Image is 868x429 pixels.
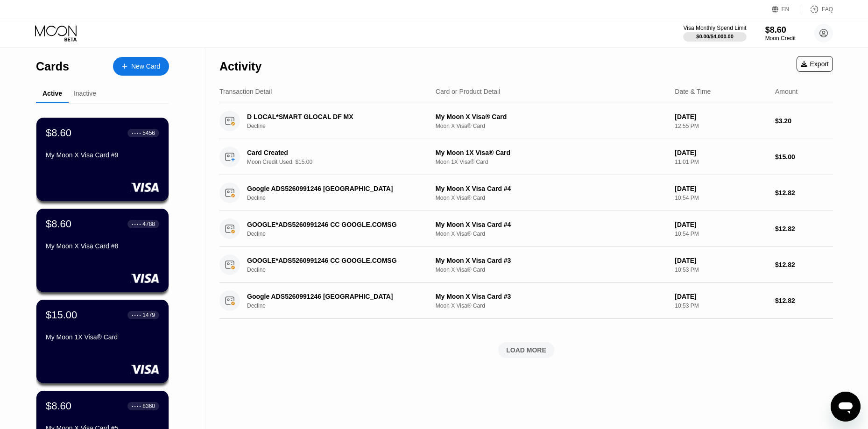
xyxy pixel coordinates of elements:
div: $8.60● ● ● ●4788My Moon X Visa Card #8 [36,209,169,292]
div: [DATE] [675,257,768,264]
div: $12.82 [775,189,833,197]
div: $15.00● ● ● ●1479My Moon 1X Visa® Card [36,300,169,383]
div: Google ADS5260991246 [GEOGRAPHIC_DATA] [247,293,422,300]
div: Activity [219,60,261,73]
div: Decline [247,267,435,273]
div: $12.82 [775,297,833,304]
div: $8.60 [46,127,71,139]
div: $0.00 / $4,000.00 [696,34,734,39]
div: Decline [247,195,435,201]
div: Moon X Visa® Card [436,231,667,237]
div: LOAD MORE [506,346,546,354]
iframe: Nút để khởi chạy cửa sổ nhắn tin [831,392,861,422]
div: 8360 [142,403,155,409]
div: Moon X Visa® Card [436,302,667,309]
div: Active [42,90,62,97]
div: Inactive [74,90,96,97]
div: 10:53 PM [675,267,768,273]
div: Export [797,56,833,72]
div: $12.82 [775,225,833,232]
div: GOOGLE*ADS5260991246 CC GOOGLE.COMSG [247,257,422,264]
div: Moon Credit Used: $15.00 [247,159,435,165]
div: 10:54 PM [675,231,768,237]
div: Google ADS5260991246 [GEOGRAPHIC_DATA]DeclineMy Moon X Visa Card #4Moon X Visa® Card[DATE]10:54 P... [219,175,833,211]
div: 1479 [142,312,155,318]
div: Card Created [247,149,422,156]
div: FAQ [822,6,833,13]
div: Decline [247,123,435,129]
div: My Moon X Visa Card #4 [436,185,667,192]
div: Export [801,60,829,68]
div: 4788 [142,221,155,227]
div: LOAD MORE [219,342,833,358]
div: 12:55 PM [675,123,768,129]
div: Google ADS5260991246 [GEOGRAPHIC_DATA]DeclineMy Moon X Visa Card #3Moon X Visa® Card[DATE]10:53 P... [219,283,833,319]
div: GOOGLE*ADS5260991246 CC GOOGLE.COMSGDeclineMy Moon X Visa Card #3Moon X Visa® Card[DATE]10:53 PM$... [219,247,833,283]
div: Visa Monthly Spend Limit [683,25,746,31]
div: My Moon X Visa Card #9 [46,151,159,159]
div: EN [772,5,800,14]
div: ● ● ● ● [132,314,141,316]
div: Moon 1X Visa® Card [436,159,667,165]
div: $8.60 [46,400,71,412]
div: GOOGLE*ADS5260991246 CC GOOGLE.COMSGDeclineMy Moon X Visa Card #4Moon X Visa® Card[DATE]10:54 PM$... [219,211,833,247]
div: ● ● ● ● [132,405,141,408]
div: D LOCAL*SMART GLOCAL DF MXDeclineMy Moon X Visa® CardMoon X Visa® Card[DATE]12:55 PM$3.20 [219,103,833,139]
div: Date & Time [675,88,711,95]
div: Moon X Visa® Card [436,195,667,201]
div: Moon Credit [765,35,796,42]
div: $8.60● ● ● ●5456My Moon X Visa Card #9 [36,118,169,201]
div: 10:53 PM [675,302,768,309]
div: 10:54 PM [675,195,768,201]
div: EN [782,6,790,13]
div: Visa Monthly Spend Limit$0.00/$4,000.00 [683,25,746,42]
div: [DATE] [675,149,768,156]
div: [DATE] [675,185,768,192]
div: FAQ [800,5,833,14]
div: My Moon 1X Visa® Card [436,149,667,156]
div: [DATE] [675,293,768,300]
div: Decline [247,302,435,309]
div: Card CreatedMoon Credit Used: $15.00My Moon 1X Visa® CardMoon 1X Visa® Card[DATE]11:01 PM$15.00 [219,139,833,175]
div: My Moon X Visa® Card [436,113,667,120]
div: ● ● ● ● [132,223,141,225]
div: Moon X Visa® Card [436,267,667,273]
div: $8.60Moon Credit [765,25,796,42]
div: [DATE] [675,221,768,228]
div: $15.00 [46,309,77,321]
div: Cards [36,60,69,73]
div: GOOGLE*ADS5260991246 CC GOOGLE.COMSG [247,221,422,228]
div: Decline [247,231,435,237]
div: $3.20 [775,117,833,125]
div: My Moon 1X Visa® Card [46,333,159,341]
div: Card or Product Detail [436,88,501,95]
div: Transaction Detail [219,88,272,95]
div: $8.60 [765,25,796,35]
div: My Moon X Visa Card #8 [46,242,159,250]
div: New Card [131,63,160,70]
div: 5456 [142,130,155,136]
div: ● ● ● ● [132,132,141,134]
div: Moon X Visa® Card [436,123,667,129]
div: D LOCAL*SMART GLOCAL DF MX [247,113,422,120]
div: Amount [775,88,797,95]
div: My Moon X Visa Card #3 [436,257,667,264]
div: $15.00 [775,153,833,161]
div: My Moon X Visa Card #3 [436,293,667,300]
div: 11:01 PM [675,159,768,165]
div: My Moon X Visa Card #4 [436,221,667,228]
div: $8.60 [46,218,71,230]
div: Google ADS5260991246 [GEOGRAPHIC_DATA] [247,185,422,192]
div: New Card [113,57,169,76]
div: [DATE] [675,113,768,120]
div: $12.82 [775,261,833,268]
